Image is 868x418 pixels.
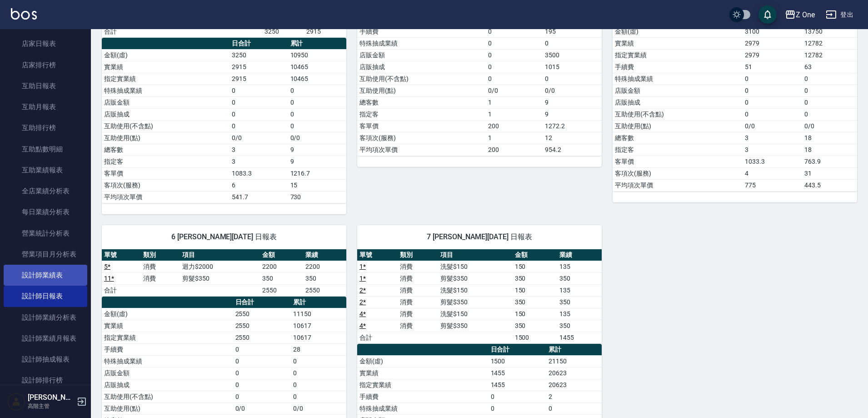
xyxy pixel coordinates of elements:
th: 累計 [546,344,602,356]
td: 350 [303,272,346,284]
span: 6 [PERSON_NAME][DATE] 日報表 [113,232,335,242]
td: 9 [543,108,602,120]
td: 指定客 [102,156,229,167]
div: Z One [796,9,815,20]
td: 店販金額 [102,367,233,379]
td: 消費 [398,320,438,332]
td: 客單價 [613,156,743,167]
td: 金額(虛) [102,308,233,320]
td: 0 [229,85,288,96]
td: 總客數 [102,144,229,156]
td: 150 [513,261,557,272]
td: 0 [802,108,857,120]
td: 1033.3 [743,156,802,167]
td: 2979 [743,37,802,49]
td: 客項次(服務) [102,179,229,191]
a: 營業項目月分析表 [4,244,87,265]
td: 2550 [233,308,291,320]
td: 350 [513,272,557,284]
td: 0/0 [288,132,346,144]
td: 200 [486,120,543,132]
td: 10465 [288,61,346,73]
td: 0 [291,355,346,367]
td: 10950 [288,49,346,61]
table: a dense table [102,38,346,203]
img: Person [7,393,25,411]
th: 日合計 [489,344,546,356]
td: 195 [543,25,602,37]
td: 730 [288,191,346,203]
td: 2550 [233,332,291,343]
td: 手續費 [357,391,489,403]
td: 0 [229,120,288,132]
td: 15 [288,179,346,191]
td: 0 [233,367,291,379]
td: 合計 [102,284,141,296]
td: 2915 [229,61,288,73]
td: 特殊抽成業績 [102,355,233,367]
td: 31 [802,167,857,179]
td: 客單價 [102,167,229,179]
td: 0/0 [802,120,857,132]
th: 日合計 [233,297,291,308]
td: 0 [233,355,291,367]
td: 合計 [102,25,140,37]
td: 135 [557,261,602,272]
td: 指定實業績 [102,332,233,343]
td: 350 [557,320,602,332]
td: 1083.3 [229,167,288,179]
th: 類別 [141,249,180,261]
a: 設計師業績月報表 [4,328,87,349]
td: 20623 [546,379,602,391]
td: 350 [557,296,602,308]
td: 店販抽成 [102,379,233,391]
a: 營業統計分析表 [4,223,87,244]
td: 指定實業績 [357,379,489,391]
td: 互助使用(不含點) [102,120,229,132]
td: 541.7 [229,191,288,203]
td: 135 [557,284,602,296]
td: 店販抽成 [102,108,229,120]
td: 443.5 [802,179,857,191]
td: 手續費 [357,25,486,37]
td: 特殊抽成業績 [357,37,486,49]
td: 消費 [141,261,180,272]
td: 平均項次單價 [102,191,229,203]
td: 0 [546,403,602,414]
a: 店家排行榜 [4,55,87,76]
td: 0 [489,391,546,403]
td: 店販金額 [613,85,743,96]
td: 剪髮$350 [180,272,260,284]
td: 28 [291,343,346,355]
td: 3250 [262,25,304,37]
td: 12 [543,132,602,144]
td: 0 [802,96,857,108]
td: 洗髮$150 [438,261,513,272]
button: 登出 [822,6,857,23]
td: 特殊抽成業績 [102,85,229,96]
td: 0 [233,379,291,391]
td: 合計 [357,332,398,343]
td: 互助使用(不含點) [357,73,486,85]
td: 0/0 [743,120,802,132]
td: 0/0 [233,403,291,414]
td: 0 [486,61,543,73]
a: 設計師業績表 [4,265,87,286]
h5: [PERSON_NAME] [28,393,74,402]
td: 2915 [229,73,288,85]
a: 設計師業績分析表 [4,307,87,328]
td: 0 [802,73,857,85]
a: 互助排行榜 [4,117,87,138]
td: 金額(虛) [102,49,229,61]
a: 設計師抽成報表 [4,349,87,370]
p: 高階主管 [28,402,74,410]
td: 63 [802,61,857,73]
td: 18 [802,144,857,156]
td: 店販金額 [102,96,229,108]
td: 200 [486,144,543,156]
span: 7 [PERSON_NAME][DATE] 日報表 [368,232,591,242]
td: 10617 [291,320,346,332]
td: 0 [486,25,543,37]
td: 總客數 [357,96,486,108]
td: 金額(虛) [613,25,743,37]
